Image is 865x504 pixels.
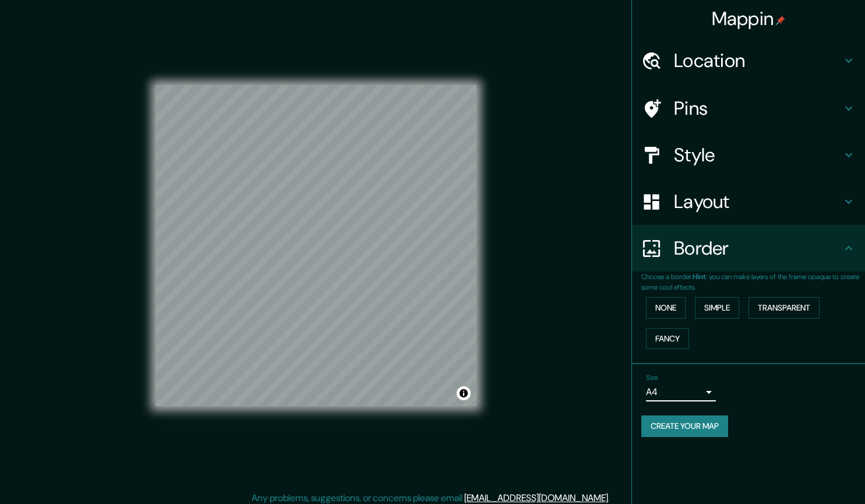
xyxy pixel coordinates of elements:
[641,272,865,292] p: Choose a border. : you can make layers of the frame opaque to create some cool effects.
[632,85,865,132] div: Pins
[674,143,842,167] h4: Style
[457,386,471,400] button: Toggle attribution
[693,272,706,281] b: Hint
[464,492,608,504] a: [EMAIL_ADDRESS][DOMAIN_NAME]
[761,459,852,491] iframe: Help widget launcher
[674,237,842,260] h4: Border
[641,415,728,437] button: Create your map
[646,373,658,383] label: Size
[632,178,865,225] div: Layout
[632,225,865,272] div: Border
[674,190,842,213] h4: Layout
[632,132,865,178] div: Style
[712,7,786,30] h4: Mappin
[646,383,716,401] div: A4
[695,297,739,319] button: Simple
[749,297,820,319] button: Transparent
[674,49,842,72] h4: Location
[632,37,865,84] div: Location
[776,16,785,25] img: pin-icon.png
[646,297,686,319] button: None
[646,328,689,350] button: Fancy
[674,97,842,120] h4: Pins
[156,85,476,406] canvas: Map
